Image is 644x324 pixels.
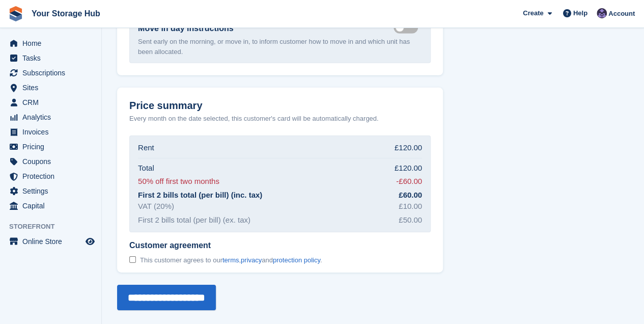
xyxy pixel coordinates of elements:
span: Online Store [22,234,83,249]
label: Move in day instructions [138,22,234,35]
span: Home [22,36,83,50]
h2: Price summary [129,100,431,112]
span: This customer agrees to our , and . [140,256,322,264]
div: First 2 bills total (per bill) (ex. tax) [138,214,250,226]
div: Rent [138,142,154,154]
div: £50.00 [399,214,422,226]
span: Pricing [22,140,83,154]
a: menu [5,125,96,139]
a: menu [5,110,96,124]
a: menu [5,184,96,198]
span: Invoices [22,125,83,139]
span: Sites [22,80,83,95]
span: Help [573,8,587,18]
span: CRM [22,95,83,110]
div: -£60.00 [396,176,422,187]
a: Preview store [84,235,96,248]
input: Customer agreement This customer agrees to ourterms,privacyandprotection policy. [129,256,136,263]
div: First 2 bills total (per bill) (inc. tax) [138,190,262,201]
a: menu [5,154,96,169]
span: Analytics [22,110,83,124]
span: Create [523,8,543,18]
img: stora-icon-8386f47178a22dfd0bd8f6a31ec36ba5ce8667c1dd55bd0f319d3a0aa187defe.svg [8,6,23,21]
a: protection policy [273,256,320,264]
div: £120.00 [395,163,422,174]
span: Storefront [9,222,101,232]
div: Total [138,163,154,174]
span: Protection [22,169,83,183]
a: menu [5,66,96,80]
p: Sent early on the morning, or move in, to inform customer how to move in and which unit has been ... [138,37,422,57]
div: 50% off first two months [138,176,219,187]
a: menu [5,95,96,110]
img: Liam Beddard [597,8,607,18]
a: menu [5,199,96,213]
div: £10.00 [399,201,422,212]
a: menu [5,234,96,249]
a: terms [222,256,239,264]
a: privacy [241,256,262,264]
a: menu [5,51,96,65]
div: VAT (20%) [138,201,174,212]
span: Tasks [22,51,83,65]
label: Send move in day email [394,26,422,28]
div: £120.00 [395,142,422,154]
div: £60.00 [399,190,422,201]
a: menu [5,169,96,183]
a: menu [5,36,96,50]
a: menu [5,140,96,154]
span: Coupons [22,154,83,169]
a: menu [5,80,96,95]
span: Subscriptions [22,66,83,80]
span: Account [608,9,635,19]
p: Every month on the date selected, this customer's card will be automatically charged. [129,114,379,124]
span: Customer agreement [129,240,322,251]
a: Your Storage Hub [27,5,104,22]
span: Capital [22,199,83,213]
span: Settings [22,184,83,198]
